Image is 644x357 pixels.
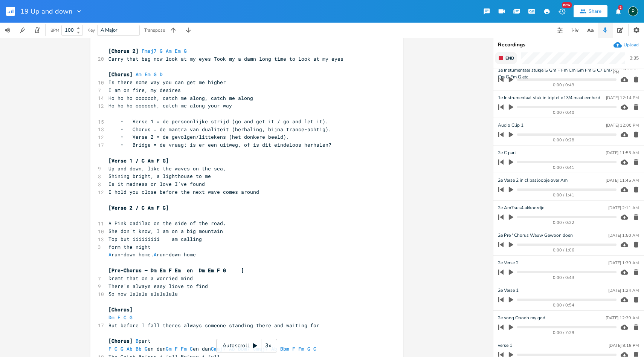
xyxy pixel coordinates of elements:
div: 0:00 / 1:41 [511,193,617,197]
span: Fm [181,345,187,352]
span: Audio Clip 1 [498,122,523,129]
span: 2e Pre ' Chorus Wauw Gewoon doen [498,232,573,239]
span: [Pre-Chorus – Dm Em F Em en Dm Em F G ] [108,267,244,274]
span: G [307,345,310,352]
div: Piepo [628,6,638,16]
div: 3:35 [630,56,639,60]
div: 0:00 / 0:40 [511,110,617,115]
span: Am [136,71,142,78]
span: G [121,345,124,352]
span: F [292,345,295,352]
button: End [495,52,517,64]
span: Top but iiiiiiiii am calling [108,236,202,242]
span: G [160,47,163,54]
div: 0:00 / 1:06 [511,248,617,252]
span: 2e C part [498,149,516,156]
span: Em [175,47,181,54]
div: New [562,2,572,8]
div: [DATE] 1:24 AM [608,288,639,293]
span: en dan en dan [108,345,322,352]
div: 0:00 / 7:29 [511,331,617,335]
div: 0:00 / 0:28 [511,138,617,142]
span: Ho ho ho ooooooh, catch me along, catch me along [108,95,253,101]
button: P [628,3,638,20]
span: G [145,345,148,352]
span: • Verse 1 = de persoonlijke strijd (go and get it / go and let it). [108,118,328,125]
div: [DATE] 11:55 AM [606,151,639,155]
span: F [108,345,111,352]
span: C [114,345,118,352]
div: [DATE] 12:39 AM [606,316,639,320]
span: Shining bright, a lighthouse to me [108,173,211,179]
span: C [313,345,316,352]
div: [DATE] 11:45 AM [606,178,639,182]
span: 2e Verse 2 in cl basloopje over Am [498,177,568,184]
span: Is it madness or love I’ve found [108,181,205,187]
div: 0:00 / 0:41 [511,165,617,170]
span: A Pink cadilac on the side of the road. [108,220,226,227]
span: • Chorus = de mantra van dualiteit (herhaling, bijna trance-achtig). [108,126,331,133]
div: BPM [50,28,59,32]
span: verse 1 [498,342,512,349]
span: Fmaj7 [142,47,157,54]
span: End [505,55,514,61]
span: [Chorus 2] [108,47,139,54]
span: G [154,71,157,78]
span: [Chorus] [108,71,133,78]
span: I hold you close before the next wave comes around [108,188,259,195]
span: There's always easy liove to find [108,283,208,290]
span: 2e song Ooooh my god [498,314,545,322]
span: So now lalala alalalala [108,290,178,297]
div: 0:00 / 0:22 [511,221,617,225]
span: I am on fire, my desires [108,87,181,93]
span: Dremt that on a worried mind [108,275,193,282]
div: [DATE] 12:24 PM [613,66,639,74]
span: 2e Verse 1 [498,287,519,294]
div: [DATE] 12:14 PM [606,96,639,100]
div: [DATE] 1:50 AM [608,233,639,237]
span: B [136,337,139,344]
div: 0:00 / 0:49 [511,83,617,87]
div: [DATE] 1:39 AM [608,261,639,265]
div: [DATE] 2:11 AM [608,206,639,210]
span: G [184,47,187,54]
div: Recordings [498,42,639,47]
span: • Verse 2 = de gevolgen/littekens (het donkere beeld). [108,133,289,140]
span: F [175,345,178,352]
span: G [130,314,133,321]
span: part [108,337,151,344]
div: 0:00 / 0:54 [511,303,617,307]
div: 3x [261,339,275,352]
span: Up and down, like the waves on the sea, [108,165,226,172]
span: [Chorus] [108,306,133,313]
span: D [160,71,163,78]
span: Em [145,71,151,78]
span: 1e Instumentaal stukje G Gm F Fm Cm Gm Fm G C7 Em7 Cm G Fm G etc [498,67,613,74]
div: Key [87,28,95,32]
div: Autoscroll [216,339,277,352]
div: 0:00 / 0:43 [511,276,617,280]
span: 19 Up and down [20,8,72,15]
button: Upload [613,41,639,49]
span: 1e Instrumentaal stuk in triplet of 3/4 maat eenheid [498,94,600,101]
span: Bbm [280,345,289,352]
span: • Bridge = de vraag: is er een uitweg, of is dit eindeloos herhalen? [108,141,331,148]
span: Ab [271,345,277,352]
span: Is there some way you can get me higher [108,79,226,86]
span: She don't know, I am on a big mountain [108,228,223,234]
div: Upload [624,42,639,48]
span: But before I fall theres always someone standing there and waiting for [108,322,319,329]
span: Fm [298,345,304,352]
span: Carry that bag now look at my eyes Took my a damn long time to look at my eyes [108,55,343,62]
div: Share [589,8,601,15]
span: [Chorus] [108,337,133,344]
span: form the night [108,244,151,250]
button: 2 [610,5,626,18]
button: New [554,5,569,18]
span: C [190,345,193,352]
span: Cmaj7 [211,345,226,352]
button: Share [574,5,607,17]
span: Dm [108,314,114,321]
span: run-down home. run-down home [108,251,196,258]
span: A Major [101,27,118,34]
